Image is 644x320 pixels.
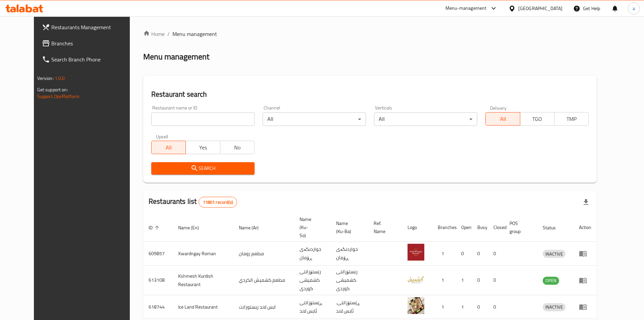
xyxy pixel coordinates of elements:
[37,74,54,83] span: Version:
[143,295,173,319] td: 618744
[472,266,488,295] td: 0
[173,242,233,266] td: Xwardngay Roman
[374,219,394,235] span: Ref. Name
[432,242,456,266] td: 1
[167,30,170,38] li: /
[509,219,529,235] span: POS group
[233,266,294,295] td: مطعم كشميش الكردي
[151,112,255,126] input: Search for restaurant name or ID..
[149,196,237,208] h2: Restaurants list
[488,295,504,319] td: 0
[402,213,432,242] th: Logo
[543,250,566,258] div: INACTIVE
[579,249,591,258] div: Menu
[543,277,559,285] div: OPEN
[143,30,597,38] nav: breadcrumb
[173,266,233,295] td: Kshmesh Kurdish Restaurant
[574,213,597,242] th: Action
[408,271,424,287] img: Kshmesh Kurdish Restaurant
[432,213,456,242] th: Branches
[189,143,217,152] span: Yes
[37,35,142,51] a: Branches
[51,39,136,47] span: Branches
[554,112,589,126] button: TMP
[263,112,366,126] div: All
[143,51,209,62] h2: Menu management
[37,51,142,67] a: Search Branch Phone
[143,266,173,295] td: 613108
[557,114,586,124] span: TMP
[151,141,186,154] button: All
[518,5,562,12] div: [GEOGRAPHIC_DATA]
[220,141,255,154] button: No
[490,105,507,110] label: Delivery
[579,276,591,284] div: Menu
[488,242,504,266] td: 0
[37,92,80,101] a: Support.OpsPlatform
[543,224,565,232] span: Status
[149,224,161,232] span: ID
[488,213,504,242] th: Closed
[223,143,252,152] span: No
[233,242,294,266] td: مطعم رومان
[578,194,594,210] div: Export file
[143,30,165,38] a: Home
[336,219,360,235] span: Name (Ku-Ba)
[151,89,589,99] h2: Restaurant search
[173,295,233,319] td: Ice Land Restaurant
[294,295,331,319] td: ڕێستۆرانتی ئایس لاند
[172,30,217,38] span: Menu management
[37,85,68,94] span: Get support on:
[199,197,237,208] div: Total records count
[579,303,591,311] div: Menu
[408,297,424,314] img: Ice Land Restaurant
[456,213,472,242] th: Open
[456,242,472,266] td: 0
[472,242,488,266] td: 0
[239,224,267,232] span: Name (Ar)
[51,55,136,63] span: Search Branch Phone
[488,266,504,295] td: 0
[51,23,136,31] span: Restaurants Management
[472,213,488,242] th: Busy
[543,303,566,311] span: INACTIVE
[432,295,456,319] td: 1
[143,242,173,266] td: 609857
[408,244,424,261] img: Xwardngay Roman
[55,74,65,83] span: 1.0.0
[233,295,294,319] td: ايس لاند ريستورانت
[154,143,183,152] span: All
[331,266,368,295] td: رێستۆرانتی کشمیشى كوردى
[485,112,520,126] button: All
[543,250,566,258] span: INACTIVE
[331,242,368,266] td: خواردنگەی ڕۆمان
[300,215,323,239] span: Name (Ku-So)
[432,266,456,295] td: 1
[445,4,487,12] div: Menu-management
[331,295,368,319] td: .ڕێستۆرانتی ئایس لاند
[456,295,472,319] td: 1
[374,112,477,126] div: All
[456,266,472,295] td: 1
[472,295,488,319] td: 0
[185,141,220,154] button: Yes
[488,114,517,124] span: All
[523,114,552,124] span: TGO
[294,242,331,266] td: خواردنگەی ڕۆمان
[37,19,142,35] a: Restaurants Management
[157,164,249,173] span: Search
[294,266,331,295] td: رێستۆرانتی کشمیشى كوردى
[178,224,208,232] span: Name (En)
[543,277,559,284] span: OPEN
[151,162,255,175] button: Search
[520,112,554,126] button: TGO
[199,199,237,205] span: 11801 record(s)
[633,5,635,12] span: a
[156,134,168,139] label: Upsell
